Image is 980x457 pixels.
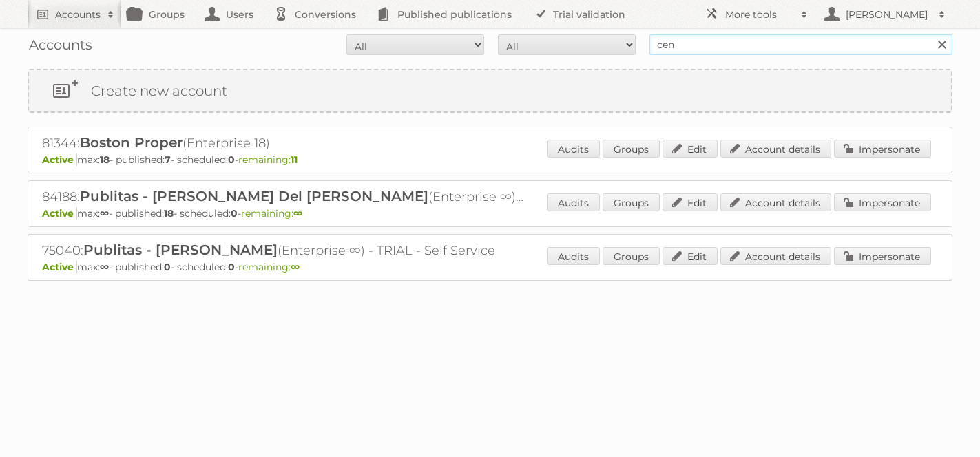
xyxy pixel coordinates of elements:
[241,207,302,220] span: remaining:
[238,153,298,166] span: remaining:
[42,261,77,273] span: Active
[547,193,600,211] a: Audits
[42,207,938,220] p: max: - published: - scheduled: -
[55,8,101,21] h2: Accounts
[547,140,600,158] a: Audits
[663,193,718,211] a: Edit
[720,140,831,158] a: Account details
[29,70,951,111] a: Create new account
[42,242,524,259] h2: 75040: (Enterprise ∞) - TRIAL - Self Service
[834,193,931,211] a: Impersonate
[80,188,428,204] span: Publitas - [PERSON_NAME] Del [PERSON_NAME]
[725,8,794,21] h2: More tools
[228,261,235,273] strong: 0
[603,140,660,158] a: Groups
[663,140,718,158] a: Edit
[663,247,718,265] a: Edit
[42,188,524,206] h2: 84188: (Enterprise ∞) - TRIAL - Self Service
[42,153,938,166] p: max: - published: - scheduled: -
[83,242,278,258] span: Publitas - [PERSON_NAME]
[720,193,831,211] a: Account details
[231,207,238,220] strong: 0
[164,207,174,220] strong: 18
[293,207,302,220] strong: ∞
[603,193,660,211] a: Groups
[834,247,931,265] a: Impersonate
[42,153,77,166] span: Active
[165,153,171,166] strong: 7
[238,261,300,273] span: remaining:
[603,247,660,265] a: Groups
[100,207,109,220] strong: ∞
[100,261,109,273] strong: ∞
[547,247,600,265] a: Audits
[720,247,831,265] a: Account details
[80,134,183,151] span: Boston Proper
[42,261,938,273] p: max: - published: - scheduled: -
[842,8,932,21] h2: [PERSON_NAME]
[834,140,931,158] a: Impersonate
[291,153,298,166] strong: 11
[164,261,171,273] strong: 0
[228,153,235,166] strong: 0
[100,153,110,166] strong: 18
[42,134,524,152] h2: 81344: (Enterprise 18)
[291,261,300,273] strong: ∞
[42,207,77,220] span: Active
